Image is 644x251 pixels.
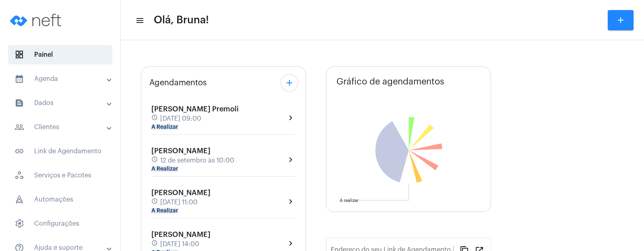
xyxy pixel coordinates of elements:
mat-panel-title: Dados [14,98,107,108]
span: Serviços e Pacotes [8,166,112,185]
mat-icon: sidenav icon [14,74,24,84]
img: logo-neft-novo-2.png [6,4,67,36]
mat-icon: schedule [151,156,159,165]
span: sidenav icon [14,171,24,180]
mat-icon: chevron_right [286,239,295,248]
text: A realizar [340,198,359,203]
mat-panel-title: Agenda [14,74,107,84]
mat-chip: A Realizar [151,166,178,172]
span: Agendamentos [149,78,207,87]
span: [PERSON_NAME] Premoli [151,105,239,113]
span: [PERSON_NAME] [151,189,211,196]
span: [DATE] 09:00 [160,115,201,122]
mat-icon: sidenav icon [14,122,24,132]
mat-expansion-panel-header: sidenav iconClientes [5,117,120,137]
span: Gráfico de agendamentos [336,77,444,86]
span: sidenav icon [14,50,24,60]
mat-chip: A Realizar [151,208,178,214]
span: Automações [8,190,112,209]
mat-icon: chevron_right [286,197,295,206]
mat-icon: add [616,15,625,25]
span: 12 de setembro às 10:00 [160,157,234,164]
mat-icon: schedule [151,114,159,123]
mat-icon: sidenav icon [14,146,24,156]
mat-icon: chevron_right [286,155,295,165]
mat-expansion-panel-header: sidenav iconDados [5,93,120,113]
mat-icon: chevron_right [286,113,295,123]
span: sidenav icon [14,195,24,204]
mat-chip: A Realizar [151,124,178,130]
span: [DATE] 11:00 [160,199,198,206]
span: Painel [8,45,112,64]
span: [PERSON_NAME] [151,231,211,238]
mat-icon: schedule [151,240,159,249]
span: sidenav icon [14,219,24,228]
span: [PERSON_NAME] [151,147,211,154]
mat-icon: sidenav icon [135,16,143,25]
mat-expansion-panel-header: sidenav iconAgenda [5,69,120,88]
mat-icon: schedule [151,198,159,207]
span: Link de Agendamento [8,142,112,161]
mat-icon: add [285,78,294,88]
mat-icon: sidenav icon [14,98,24,108]
span: [DATE] 14:00 [160,241,199,248]
span: Configurações [8,214,112,233]
mat-panel-title: Clientes [14,122,107,132]
span: Olá, Bruna! [154,14,209,27]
